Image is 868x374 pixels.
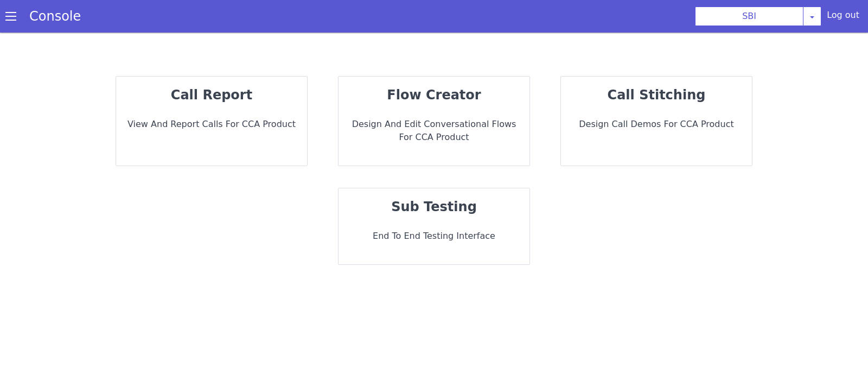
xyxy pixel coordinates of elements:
p: End to End Testing Interface [347,230,521,243]
div: Log out [827,9,859,26]
a: Console [16,9,94,24]
p: Design and Edit Conversational flows for CCA Product [347,118,521,144]
strong: flow creator [387,87,481,103]
button: SBI [695,7,803,26]
p: Design call demos for CCA Product [570,118,743,131]
p: View and report calls for CCA Product [125,118,298,131]
strong: call report [171,87,252,103]
strong: sub testing [391,199,477,214]
strong: call stitching [608,87,706,103]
